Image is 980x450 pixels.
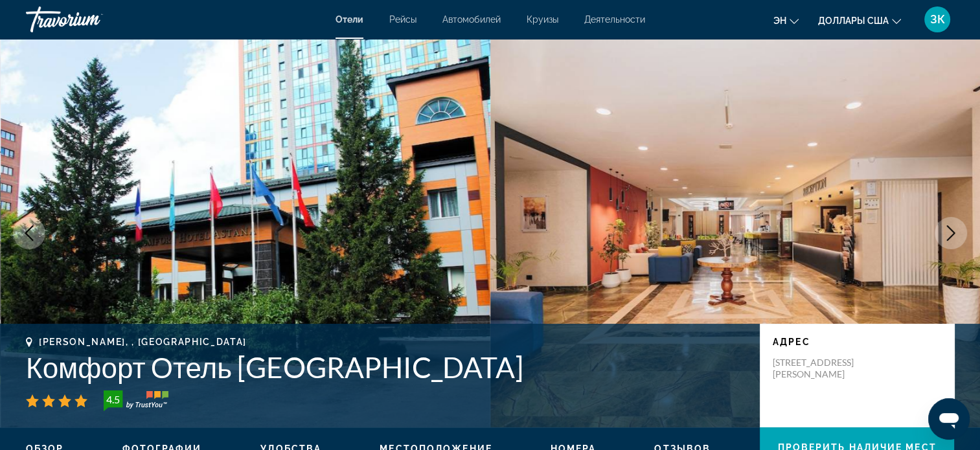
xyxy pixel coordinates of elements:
div: 4.5 [100,392,126,407]
a: Автомобилей [442,14,501,25]
a: Рейсы [389,14,416,25]
span: эн [773,16,786,26]
button: Предыдущее изображение [13,217,45,249]
a: Травориум [26,3,155,36]
button: Пользовательское меню [920,6,954,33]
button: Изменение языка [773,11,799,30]
a: Круизы [527,14,558,25]
span: Доллары США [818,16,889,26]
button: Следующее изображение [935,217,967,249]
span: [PERSON_NAME], , [GEOGRAPHIC_DATA] [39,337,247,347]
button: Изменить валюту [818,11,901,30]
h1: Комфорт Отель [GEOGRAPHIC_DATA] [26,350,747,384]
p: Адрес [773,337,941,347]
img: trustyou-badge-hor.svg [104,390,168,411]
a: Отели [336,14,363,25]
iframe: Button to launch messaging window [928,398,970,440]
a: Деятельности [584,14,645,25]
p: [STREET_ADDRESS][PERSON_NAME] [773,357,876,380]
span: ЗК [930,13,945,26]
